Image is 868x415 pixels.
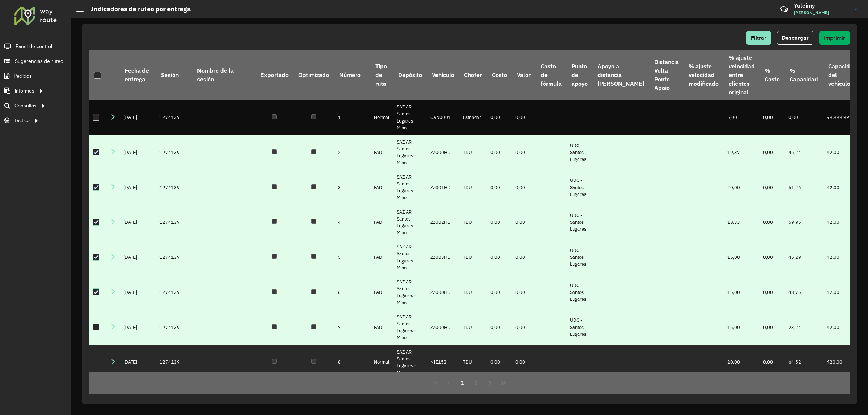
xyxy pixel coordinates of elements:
button: 1 [456,376,469,390]
th: Depósito [393,50,427,100]
td: 1274139 [156,205,192,240]
td: 15,00 [724,310,759,345]
td: 0,00 [512,170,535,205]
td: SAZ AR Santos Lugares - Mino [393,205,427,240]
td: 23,24 [785,310,823,345]
td: 0,00 [512,240,535,275]
td: Normal [370,100,393,135]
td: ZZ000HD [427,275,459,310]
td: 51,26 [785,170,823,205]
td: 5,00 [724,100,759,135]
h2: Indicadores de ruteo por entrega [84,5,191,13]
td: ZZ000HD [427,135,459,170]
th: Chofer [459,50,487,100]
button: Imprimir [819,31,850,45]
th: Número [334,50,370,100]
td: [DATE] [120,100,156,135]
td: 42,00 [823,205,863,240]
td: ZZ003HD [427,240,459,275]
td: FAD [370,170,393,205]
td: [DATE] [120,135,156,170]
td: [DATE] [120,275,156,310]
span: Consultas [14,102,37,110]
td: FAD [370,135,393,170]
td: 0,00 [759,275,784,310]
td: 0,00 [759,100,784,135]
td: FAD [370,205,393,240]
td: 2 [334,135,370,170]
td: TDU [459,310,487,345]
td: 0,00 [512,275,535,310]
td: 420,00 [823,345,863,380]
span: Informes [15,87,34,95]
span: [PERSON_NAME] [794,9,848,16]
td: 0,00 [487,205,512,240]
td: 0,00 [487,345,512,380]
td: 0,00 [785,100,823,135]
td: 42,00 [823,310,863,345]
td: 3 [334,170,370,205]
td: Estandar [459,100,487,135]
span: Panel de control [16,43,52,50]
td: 0,00 [759,240,784,275]
td: 42,00 [823,135,863,170]
td: CAN0001 [427,100,459,135]
td: 1274139 [156,275,192,310]
td: 8 [334,345,370,380]
span: Descargar [782,35,809,41]
td: 1 [334,100,370,135]
td: [DATE] [120,310,156,345]
td: 1274139 [156,135,192,170]
td: 1274139 [156,170,192,205]
td: 0,00 [759,205,784,240]
th: Punto de apoyo [566,50,592,100]
th: Apoyo a distancia [PERSON_NAME] [593,50,649,100]
td: 42,00 [823,275,863,310]
td: 99.999.999,00 [823,100,863,135]
td: 19,37 [724,135,759,170]
th: % ajuste velocidad modificado [684,50,723,100]
td: FAD [370,310,393,345]
th: Sesión [156,50,192,100]
td: SAZ AR Santos Lugares - Mino [393,310,427,345]
td: TDU [459,135,487,170]
td: 4 [334,205,370,240]
a: Contacto rápido [776,1,792,17]
td: 0,00 [487,135,512,170]
th: Costo [487,50,512,100]
button: Filtrar [746,31,771,45]
span: Imprimir [824,35,845,41]
td: 0,00 [512,135,535,170]
button: Next Page [483,376,497,390]
td: 46,24 [785,135,823,170]
td: UDC - Santos Lugares [566,275,592,310]
span: Filtrar [751,35,766,41]
button: Last Page [497,376,510,390]
td: 0,00 [759,310,784,345]
td: TDU [459,275,487,310]
td: 1274139 [156,240,192,275]
td: 15,00 [724,275,759,310]
td: 0,00 [487,240,512,275]
td: 7 [334,310,370,345]
th: % Costo [759,50,784,100]
td: 15,00 [724,240,759,275]
td: [DATE] [120,240,156,275]
td: SAZ AR Santos Lugares - Mino [393,240,427,275]
td: 20,00 [724,345,759,380]
td: 64,52 [785,345,823,380]
td: SAZ AR Santos Lugares - Mino [393,170,427,205]
td: UDC - Santos Lugares [566,240,592,275]
td: 42,00 [823,170,863,205]
td: 1274139 [156,100,192,135]
td: [DATE] [120,170,156,205]
th: Fecha de entrega [120,50,156,100]
td: 0,00 [512,100,535,135]
td: ZZ001HD [427,170,459,205]
span: Pedidos [14,72,32,80]
td: 0,00 [487,170,512,205]
td: UDC - Santos Lugares [566,170,592,205]
button: Descargar [777,31,813,45]
th: Exportado [255,50,293,100]
span: Sugerencias de ruteo [15,57,63,65]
